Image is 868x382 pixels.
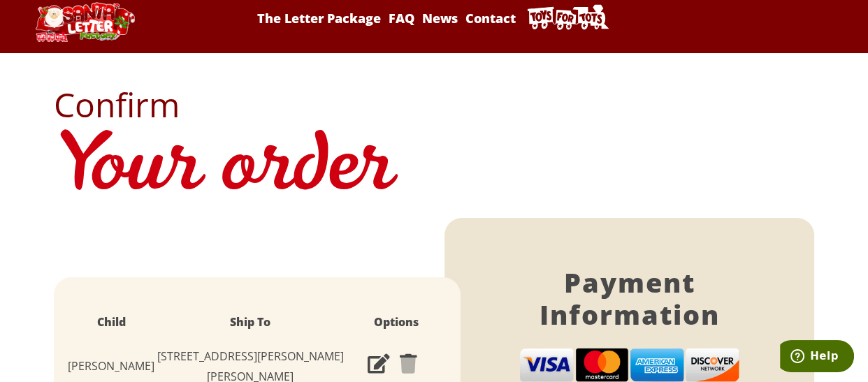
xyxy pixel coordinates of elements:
a: Contact [463,10,519,27]
a: News [419,10,460,27]
h1: Payment Information [472,267,786,330]
th: Options [346,305,447,339]
th: Child [68,305,154,339]
img: cc-logos.png [519,348,739,381]
a: The Letter Package [254,10,383,27]
a: FAQ [386,10,417,27]
h2: Confirm [54,88,814,122]
h1: Your order [54,122,814,218]
th: Ship To [154,305,346,339]
img: Santa Letter Logo [32,2,137,42]
iframe: Opens a widget where you can find more information [780,340,854,375]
